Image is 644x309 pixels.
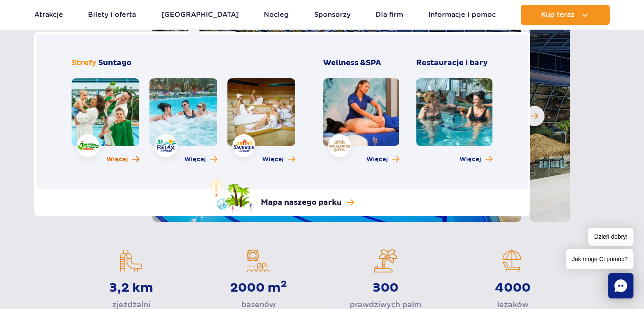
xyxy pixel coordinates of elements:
[428,5,496,25] a: Informacje i pomoc
[261,198,342,208] p: Mapa naszego parku
[106,155,139,164] a: Więcej o strefie Jamango
[161,5,239,25] a: [GEOGRAPHIC_DATA]
[541,11,575,19] span: Kup teraz
[366,58,381,68] span: SPA
[521,5,610,25] button: Kup teraz
[34,5,63,25] a: Atrakcje
[416,58,492,68] h3: Restauracje i bary
[98,58,132,68] span: Suntago
[184,155,206,164] span: Więcej
[588,228,633,246] span: Dzień dobry!
[72,58,97,68] span: Strefy
[323,58,381,68] span: Wellness &
[376,5,403,25] a: Dla firm
[106,155,128,164] span: Więcej
[566,249,633,269] span: Jak mogę Ci pomóc?
[314,5,351,25] a: Sponsorzy
[262,155,284,164] span: Więcej
[459,155,492,164] a: Więcej o Restauracje i bary
[88,5,136,25] a: Bilety i oferta
[366,155,388,164] span: Więcej
[264,5,289,25] a: Nocleg
[262,155,295,164] a: Więcej o strefie Saunaria
[184,155,217,164] a: Więcej o strefie Relax
[210,179,354,212] a: Mapa naszego parku
[366,155,399,164] a: Więcej o Wellness & SPA
[459,155,481,164] span: Więcej
[608,273,633,298] div: Chat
